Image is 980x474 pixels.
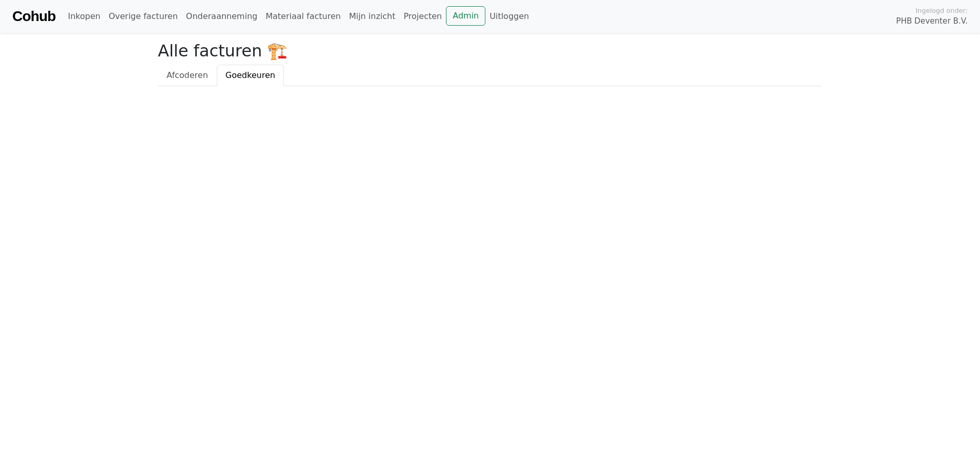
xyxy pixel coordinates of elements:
[217,65,284,86] a: Goedkeuren
[446,6,485,26] a: Admin
[345,6,400,27] a: Mijn inzicht
[261,6,345,27] a: Materiaal facturen
[158,41,822,61] h2: Alle facturen 🏗️
[105,6,182,27] a: Overige facturen
[915,6,968,15] span: Ingelogd onder:
[399,6,446,27] a: Projecten
[167,70,208,80] span: Afcoderen
[896,15,968,27] span: PHB Deventer B.V.
[182,6,261,27] a: Onderaanneming
[158,65,217,86] a: Afcoderen
[12,4,55,29] a: Cohub
[485,6,533,27] a: Uitloggen
[64,6,104,27] a: Inkopen
[226,70,275,80] span: Goedkeuren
